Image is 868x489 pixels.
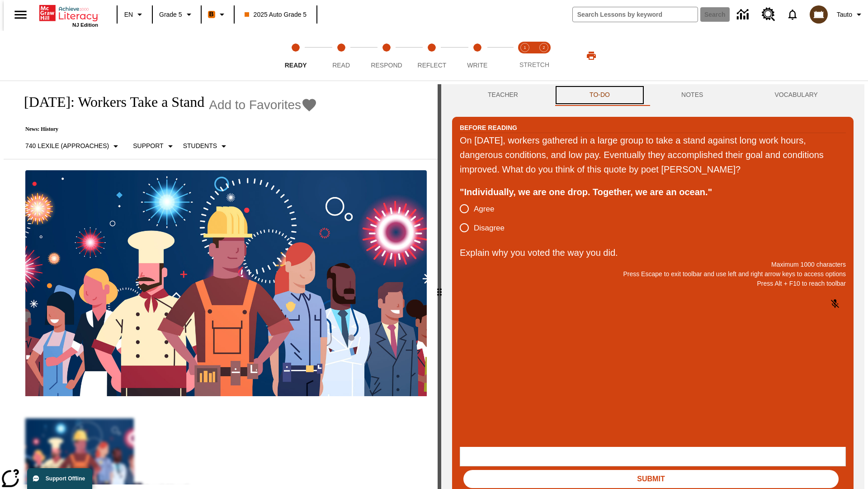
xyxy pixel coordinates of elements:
[824,293,846,315] button: Click to activate and allow voice recognition
[129,138,179,154] button: Scaffolds, Support
[731,2,756,27] a: Data Center
[810,5,828,24] img: avatar image
[463,470,839,488] button: Submit
[124,10,133,19] span: EN
[406,31,458,81] button: Reflect step 4 of 5
[804,3,833,26] button: Select a new avatar
[209,9,214,20] span: B
[452,84,854,106] div: Instructional Panel Tabs
[460,199,512,237] div: poll
[22,138,125,154] button: Select Lexile, 740 Lexile (Approaches)
[467,62,487,69] span: Write
[209,97,317,113] button: Add to Favorites - Labor Day: Workers Take a Stand
[739,84,854,106] button: VOCABULARY
[460,245,846,260] p: Explain why you voted the way you did.
[460,123,517,133] h2: Before Reading
[460,185,846,199] div: "Individually, we are one drop. Together, we are an ocean."
[4,7,132,15] body: Explain why you voted the way you did. Maximum 1000 characters Press Alt + F10 to reach toolbar P...
[156,6,198,23] button: Grade: Grade 5, Select a grade
[72,22,98,28] span: NJ Edition
[756,2,781,27] a: Resource Center, Will open in new tab
[183,141,217,151] p: Students
[14,94,204,110] h1: [DATE]: Workers Take a Stand
[332,62,350,69] span: Read
[269,31,322,81] button: Ready step 1 of 5
[781,3,804,26] a: Notifications
[554,84,646,106] button: TO-DO
[833,6,868,23] button: Profile/Settings
[204,6,231,23] button: Boost Class color is orange. Change class color
[441,84,864,489] div: activity
[360,31,413,81] button: Respond step 3 of 5
[531,31,557,81] button: Stretch Respond step 2 of 2
[460,133,846,177] div: On [DATE], workers gathered in a large group to take a stand against long work hours, dangerous c...
[209,98,301,112] span: Add to Favorites
[460,279,846,288] p: Press Alt + F10 to reach toolbar
[7,1,34,28] button: Open side menu
[474,203,494,215] span: Agree
[46,475,85,482] span: Support Offline
[245,10,307,19] span: 2025 Auto Grade 5
[285,62,307,69] span: Ready
[474,222,505,234] span: Disagree
[4,84,438,484] div: reading
[14,126,317,133] p: News: History
[27,468,92,489] button: Support Offline
[573,7,698,22] input: search field
[837,10,852,19] span: Tauto
[315,31,367,81] button: Read step 2 of 5
[120,6,149,23] button: Language: EN, Select a language
[646,84,739,106] button: NOTES
[524,45,526,50] text: 1
[577,48,606,64] button: Print
[25,170,427,397] img: A banner with a blue background shows an illustrated row of diverse men and women dressed in clot...
[451,31,504,81] button: Write step 5 of 5
[460,269,846,279] p: Press Escape to exit toolbar and use left and right arrow keys to access options
[512,31,538,81] button: Stretch Read step 1 of 2
[159,10,182,19] span: Grade 5
[438,84,441,489] div: Press Enter or Spacebar and then press right and left arrow keys to move the slider
[133,141,163,151] p: Support
[460,260,846,269] p: Maximum 1000 characters
[452,84,554,106] button: Teacher
[39,3,98,28] div: Home
[542,45,545,50] text: 2
[371,62,402,69] span: Respond
[25,141,109,151] p: 740 Lexile (Approaches)
[519,61,549,68] span: STRETCH
[179,138,233,154] button: Select Student
[418,62,447,69] span: Reflect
